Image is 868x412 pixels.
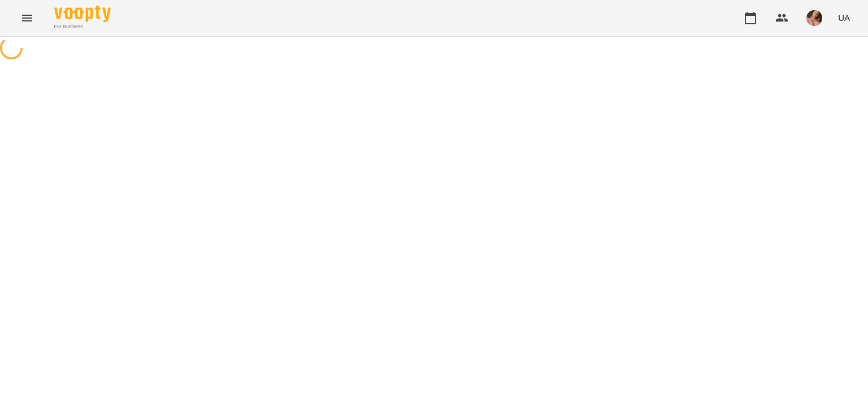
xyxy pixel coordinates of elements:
[838,12,850,24] span: UA
[14,5,41,32] button: Menu
[806,10,822,26] img: e4201cb721255180434d5b675ab1e4d4.jpg
[54,6,111,22] img: Voopty Logo
[54,23,111,30] span: For Business
[834,7,854,28] button: UA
